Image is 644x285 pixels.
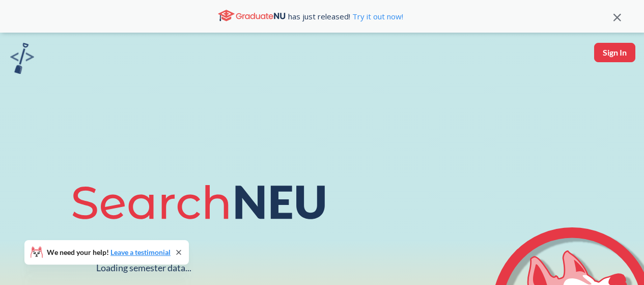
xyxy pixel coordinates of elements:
a: Try it out now! [350,11,403,21]
button: Sign In [594,43,635,62]
span: has just released! [288,11,403,22]
div: Loading semester data... [96,262,191,274]
a: Leave a testimonial [110,248,171,256]
img: sandbox logo [10,43,34,74]
a: sandbox logo [10,43,34,77]
span: We need your help! [47,249,171,256]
